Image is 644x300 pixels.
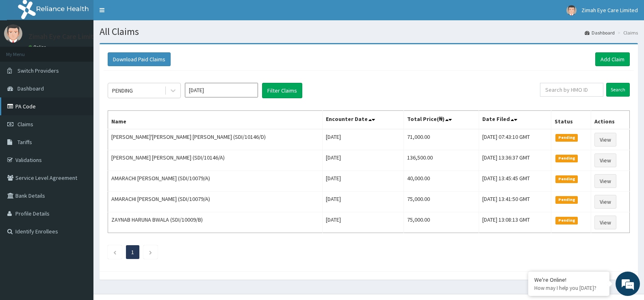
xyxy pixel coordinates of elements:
[185,83,258,97] input: Select Month and Year
[404,192,479,212] td: 75,000.00
[108,171,323,192] td: AMARACHI [PERSON_NAME] (SDI/10079/A)
[540,83,603,97] input: Search by HMO ID
[108,129,323,150] td: [PERSON_NAME]'[PERSON_NAME] [PERSON_NAME] (SDI/10146/D)
[479,192,551,212] td: [DATE] 13:41:50 GMT
[323,212,404,233] td: [DATE]
[323,111,404,129] th: Encounter Date
[551,111,591,129] th: Status
[595,52,630,66] a: Add Claim
[108,192,323,212] td: AMARACHI [PERSON_NAME] (SDI/10079/A)
[42,45,137,56] div: Chat with us now
[404,111,479,129] th: Total Price(₦)
[555,134,578,141] span: Pending
[47,95,112,177] span: We're online!
[28,44,48,50] a: Online
[479,129,551,150] td: [DATE] 07:43:10 GMT
[100,26,638,37] h1: All Claims
[594,195,616,209] a: View
[323,171,404,192] td: [DATE]
[581,6,638,14] span: Zimah Eye Care Limited
[585,29,615,36] a: Dashboard
[479,111,551,129] th: Date Filed
[534,276,603,283] div: We're Online!
[594,174,616,188] a: View
[149,248,152,256] a: Next page
[594,216,616,229] a: View
[323,192,404,212] td: [DATE]
[323,150,404,171] td: [DATE]
[479,212,551,233] td: [DATE] 13:08:13 GMT
[555,217,578,224] span: Pending
[17,85,44,92] span: Dashboard
[555,175,578,183] span: Pending
[4,207,155,236] textarea: Type your message and hit 'Enter'
[17,67,59,74] span: Switch Providers
[133,4,153,24] div: Minimize live chat window
[555,196,578,203] span: Pending
[404,212,479,233] td: 75,000.00
[616,29,638,36] li: Claims
[15,41,33,61] img: d_794563401_company_1708531726252_794563401
[555,155,578,162] span: Pending
[17,121,33,128] span: Claims
[606,83,630,97] input: Search
[534,285,603,291] p: How may I help you today?
[108,52,171,66] button: Download Paid Claims
[404,150,479,171] td: 136,500.00
[17,138,32,146] span: Tariffs
[323,129,404,150] td: [DATE]
[594,153,616,167] a: View
[28,33,102,40] p: Zimah Eye Care Limited
[479,171,551,192] td: [DATE] 13:45:45 GMT
[112,86,133,95] div: PENDING
[566,5,577,15] img: User Image
[4,24,22,43] img: User Image
[108,111,323,129] th: Name
[404,129,479,150] td: 71,000.00
[262,83,302,98] button: Filter Claims
[594,133,616,147] a: View
[591,111,630,129] th: Actions
[113,248,117,256] a: Previous page
[479,150,551,171] td: [DATE] 13:36:37 GMT
[131,248,134,256] a: Page 1 is your current page
[108,212,323,233] td: ZAYNAB HARUNA BWALA (SDI/10009/B)
[404,171,479,192] td: 40,000.00
[108,150,323,171] td: [PERSON_NAME] [PERSON_NAME] (SDI/10146/A)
